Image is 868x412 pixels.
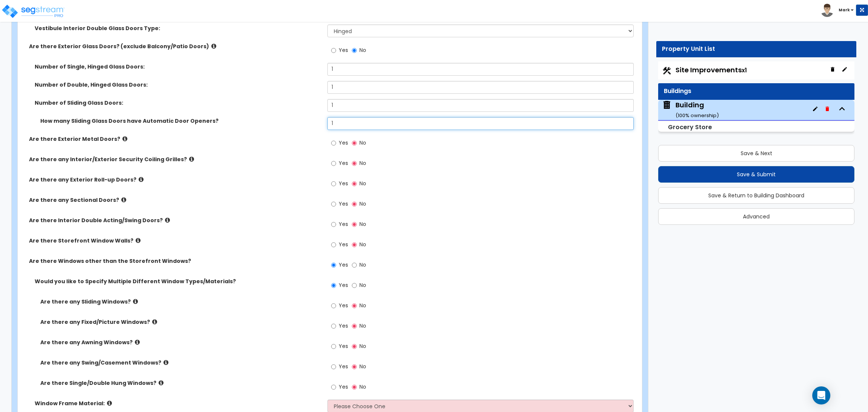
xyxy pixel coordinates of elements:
input: Yes [331,159,336,168]
div: Open Intercom Messenger [812,386,830,404]
img: Construction.png [662,66,672,76]
button: Advanced [658,208,854,225]
input: Yes [331,261,336,269]
input: Yes [331,281,336,290]
input: No [352,200,357,208]
span: Yes [339,342,348,350]
span: No [359,281,366,289]
input: No [352,220,357,229]
input: Yes [331,342,336,351]
span: No [359,342,366,350]
img: logo_pro_r.png [1,4,65,19]
input: No [352,383,357,391]
i: click for more info! [122,136,127,142]
label: Vestibule Interior Double Glass Doors Type: [35,24,322,32]
i: click for more info! [139,177,144,182]
span: Yes [339,383,348,391]
i: click for more info! [152,319,157,325]
span: No [359,241,366,248]
span: No [359,363,366,370]
input: Yes [331,363,336,371]
span: No [359,383,366,391]
label: Are there any Sliding Windows? [40,298,322,305]
input: Yes [331,302,336,310]
span: No [359,200,366,208]
input: Yes [331,46,336,55]
span: Building [662,100,719,119]
span: Yes [339,220,348,228]
label: Are there Single/Double Hung Windows? [40,379,322,387]
i: click for more info! [107,400,112,406]
label: Are there Storefront Window Walls? [29,237,322,244]
input: No [352,302,357,310]
input: Yes [331,180,336,188]
input: No [352,322,357,330]
button: Save & Submit [658,166,854,183]
i: click for more info! [164,360,168,365]
div: Building [675,100,719,119]
label: Are there any Awning Windows? [40,339,322,346]
div: Property Unit List [662,45,851,53]
input: Yes [331,200,336,208]
small: x1 [742,66,747,74]
span: No [359,322,366,330]
input: No [352,159,357,168]
label: Are there any Interior/Exterior Security Coiling Grilles? [29,156,322,163]
span: No [359,159,366,167]
i: click for more info! [159,380,164,386]
span: Yes [339,281,348,289]
small: ( 100 % ownership) [675,112,719,119]
label: How many Sliding Glass Doors have Automatic Door Openers? [40,117,322,125]
span: Yes [339,46,348,54]
label: Are there any Swing/Casement Windows? [40,359,322,366]
span: Yes [339,261,348,269]
span: Yes [339,139,348,146]
span: Yes [339,180,348,187]
button: Save & Next [658,145,854,162]
input: No [352,342,357,351]
i: click for more info! [121,197,126,203]
input: Yes [331,241,336,249]
span: No [359,261,366,269]
span: Yes [339,241,348,248]
span: No [359,220,366,228]
input: No [352,261,357,269]
label: Window Frame Material: [35,400,322,407]
span: Site Improvements [675,65,747,75]
span: No [359,302,366,309]
label: Are there any Sectional Doors? [29,196,322,204]
input: No [352,139,357,147]
img: avatar.png [821,4,834,17]
input: Yes [331,322,336,330]
label: Are there any Exterior Roll-up Doors? [29,176,322,183]
label: Are there any Fixed/Picture Windows? [40,318,322,326]
input: Yes [331,220,336,229]
i: click for more info! [165,217,170,223]
label: Would you like to Specify Multiple Different Window Types/Materials? [35,278,322,285]
button: Save & Return to Building Dashboard [658,187,854,204]
input: No [352,363,357,371]
div: Buildings [664,87,849,96]
label: Are there Exterior Metal Doors? [29,135,322,143]
img: building.svg [662,100,672,110]
input: No [352,241,357,249]
input: Yes [331,383,336,391]
label: Number of Double, Hinged Glass Doors: [35,81,322,89]
span: No [359,180,366,187]
small: Grocery Store [668,123,712,131]
input: No [352,46,357,55]
label: Are there Windows other than the Storefront Windows? [29,257,322,265]
i: click for more info! [135,339,140,345]
span: Yes [339,302,348,309]
span: Yes [339,322,348,330]
i: click for more info! [211,43,216,49]
b: Mark [839,7,850,13]
span: Yes [339,159,348,167]
span: Yes [339,200,348,208]
label: Number of Sliding Glass Doors: [35,99,322,107]
i: click for more info! [189,156,194,162]
input: No [352,281,357,290]
span: No [359,46,366,54]
label: Number of Single, Hinged Glass Doors: [35,63,322,70]
input: No [352,180,357,188]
